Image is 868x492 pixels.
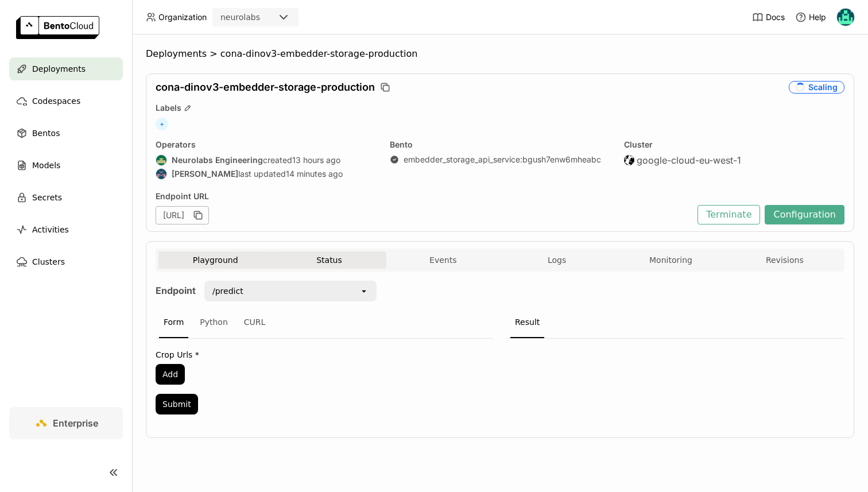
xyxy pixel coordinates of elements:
[239,307,270,338] div: CURL
[158,12,207,22] span: Organization
[146,48,854,60] nav: Breadcrumbs navigation
[404,154,601,165] a: embedder_storage_api_service:bgush7enw6mheabc
[9,122,123,145] a: Bentos
[146,48,207,60] span: Deployments
[510,307,544,338] div: Result
[9,250,123,273] a: Clusters
[195,307,232,338] div: Python
[156,285,196,296] strong: Endpoint
[212,285,243,297] div: /predict
[390,140,610,150] div: Bento
[789,81,844,94] div: Scaling
[837,9,854,26] img: Calin Cojocaru
[766,12,785,22] span: Docs
[207,48,220,60] span: >
[9,90,123,113] a: Codespaces
[614,251,727,269] button: Monitoring
[156,154,376,166] div: created
[156,191,692,202] div: Endpoint URL
[9,57,123,80] a: Deployments
[156,140,376,150] div: Operators
[220,11,260,23] div: neurolabs
[637,154,741,166] span: google-cloud-eu-west-1
[172,169,238,179] strong: [PERSON_NAME]
[9,218,123,241] a: Activities
[765,205,844,224] button: Configuration
[158,251,272,269] button: Playground
[32,62,86,76] span: Deployments
[32,126,60,140] span: Bentos
[156,103,844,113] div: Labels
[32,223,69,237] span: Activities
[156,206,209,224] div: [URL]
[156,394,198,414] button: Submit
[156,169,166,179] img: Attila Fodor
[386,251,500,269] button: Events
[809,12,826,22] span: Help
[292,155,340,165] span: 13 hours ago
[159,307,188,338] div: Form
[752,11,785,23] a: Docs
[53,417,98,429] span: Enterprise
[9,154,123,177] a: Models
[156,350,493,359] label: Crop Urls *
[172,155,263,165] strong: Neurolabs Engineering
[220,48,418,60] span: cona-dinov3-embedder-storage-production
[9,186,123,209] a: Secrets
[156,364,185,385] button: Add
[795,11,826,23] div: Help
[624,140,844,150] div: Cluster
[156,155,166,165] img: Neurolabs Engineering
[728,251,842,269] button: Revisions
[32,158,60,172] span: Models
[32,255,65,269] span: Clusters
[16,16,99,39] img: logo
[261,12,262,24] input: Selected neurolabs.
[359,286,369,296] svg: open
[245,285,246,297] input: Selected /predict.
[156,81,375,94] span: cona-dinov3-embedder-storage-production
[272,251,386,269] button: Status
[156,118,168,130] span: +
[548,255,566,265] span: Logs
[32,94,80,108] span: Codespaces
[9,407,123,439] a: Enterprise
[286,169,343,179] span: 14 minutes ago
[795,82,805,92] i: loading
[697,205,760,224] button: Terminate
[156,168,376,180] div: last updated
[32,191,62,204] span: Secrets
